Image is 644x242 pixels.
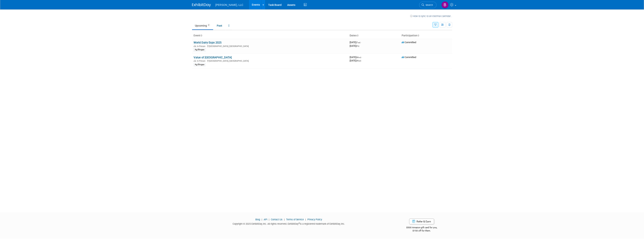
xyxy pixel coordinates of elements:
[197,60,207,62] span: In-Person
[348,32,400,39] th: Dates
[410,15,452,18] a: How to sync to an external calendar...
[194,45,196,47] img: In-Person Event
[264,218,267,221] a: API
[356,60,361,62] span: (Wed)
[271,218,283,221] a: Contact Us
[194,60,196,62] img: In-Person Event
[194,56,232,59] a: Value of [GEOGRAPHIC_DATA]
[356,41,360,44] span: (Tue)
[362,56,362,59] span: -
[441,1,449,8] img: Brittany Bergeron
[200,34,202,37] a: Sort by Event Name
[194,48,206,51] div: Ag/Biogas
[286,218,304,221] a: Terms of Service
[207,24,210,27] span: 2
[215,3,244,6] span: [PERSON_NAME], LLC
[299,222,300,224] sup: ®
[350,59,361,62] span: [DATE]
[192,32,348,39] th: Event
[194,44,347,47] div: [GEOGRAPHIC_DATA], [GEOGRAPHIC_DATA]
[400,32,452,39] th: Participation
[350,41,361,44] span: [DATE]
[356,45,359,47] span: (Fri)
[417,34,419,37] a: Sort by Participation Type
[283,218,286,221] span: |
[419,2,436,8] a: Search
[255,218,260,221] a: Blog
[194,59,347,62] div: [GEOGRAPHIC_DATA], [GEOGRAPHIC_DATA]
[409,219,434,224] a: Refer & Earn
[194,41,221,44] a: World Dairy Expo 2025
[402,41,416,44] span: Committed
[194,63,206,66] div: Ag/Biogas
[304,218,307,221] span: |
[357,34,358,37] a: Sort by Start Date
[391,224,452,232] div: $500 Amazon gift card for you,
[350,56,362,59] span: [DATE]
[192,221,386,226] div: Copyright © 2025 ExhibitDay, Inc. All rights reserved. ExhibitDay is a registered trademark of Ex...
[268,218,270,221] span: |
[307,218,322,221] a: Privacy Policy
[197,45,207,47] span: In-Person
[391,229,452,232] div: $150 off for them.
[402,56,416,59] span: Committed
[424,4,433,6] span: Search
[361,41,361,44] span: -
[261,218,263,221] span: |
[356,56,361,58] span: (Mon)
[214,22,225,29] a: Past
[192,3,211,7] img: ExhibitDay
[192,22,213,29] a: Upcoming2
[350,44,359,47] span: [DATE]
